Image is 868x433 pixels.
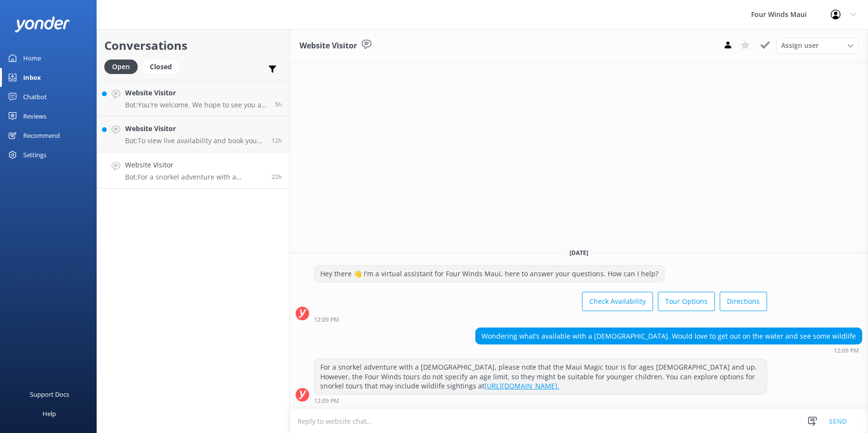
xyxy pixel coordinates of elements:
[781,40,819,51] span: Assign user
[314,398,339,404] strong: 12:09 PM
[776,38,858,53] div: Assign User
[23,145,46,164] div: Settings
[476,328,862,344] div: Wondering what’s available with a [DEMOGRAPHIC_DATA]. Would love to get out on the water and see ...
[314,316,767,323] div: Sep 22 2025 12:09pm (UTC -10:00) Pacific/Honolulu
[30,385,69,404] div: Support Docs
[125,88,268,98] h4: Website Visitor
[314,397,767,404] div: Sep 22 2025 12:09pm (UTC -10:00) Pacific/Honolulu
[125,101,268,109] p: Bot: You're welcome. We hope to see you at [GEOGRAPHIC_DATA] soon!
[125,160,264,170] h4: Website Visitor
[314,266,664,282] div: Hey there 👋 I'm a virtual assistant for Four Winds Maui, here to answer your questions. How can I...
[475,347,862,354] div: Sep 22 2025 12:09pm (UTC -10:00) Pacific/Honolulu
[23,87,47,106] div: Chatbot
[658,292,715,311] button: Tour Options
[299,40,357,52] h3: Website Visitor
[125,173,264,181] p: Bot: For a snorkel adventure with a [DEMOGRAPHIC_DATA], please note that the Maui Magic tour is f...
[314,359,767,394] div: For a snorkel adventure with a [DEMOGRAPHIC_DATA], please note that the Maui Magic tour is for ag...
[142,61,184,72] a: Closed
[43,404,56,423] div: Help
[97,152,289,189] a: Website VisitorBot:For a snorkel adventure with a [DEMOGRAPHIC_DATA], please note that the Maui M...
[271,136,282,145] span: Sep 22 2025 10:32pm (UTC -10:00) Pacific/Honolulu
[104,61,142,72] a: Open
[125,123,264,134] h4: Website Visitor
[97,80,289,116] a: Website VisitorBot:You're welcome. We hope to see you at [GEOGRAPHIC_DATA] soon!5h
[142,60,179,74] div: Closed
[14,16,70,32] img: yonder-white-logo.png
[104,60,138,74] div: Open
[564,249,594,257] span: [DATE]
[23,106,46,126] div: Reviews
[720,292,767,311] button: Directions
[271,173,282,181] span: Sep 22 2025 12:09pm (UTC -10:00) Pacific/Honolulu
[275,100,282,108] span: Sep 23 2025 05:52am (UTC -10:00) Pacific/Honolulu
[23,48,41,68] div: Home
[23,68,41,87] div: Inbox
[104,36,282,55] h2: Conversations
[582,292,653,311] button: Check Availability
[23,126,60,145] div: Recommend
[484,381,559,390] a: [URL][DOMAIN_NAME].
[97,116,289,152] a: Website VisitorBot:To view live availability and book your tour, please visit [URL][DOMAIN_NAME].12h
[314,317,339,323] strong: 12:09 PM
[834,348,859,354] strong: 12:09 PM
[125,136,264,145] p: Bot: To view live availability and book your tour, please visit [URL][DOMAIN_NAME].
